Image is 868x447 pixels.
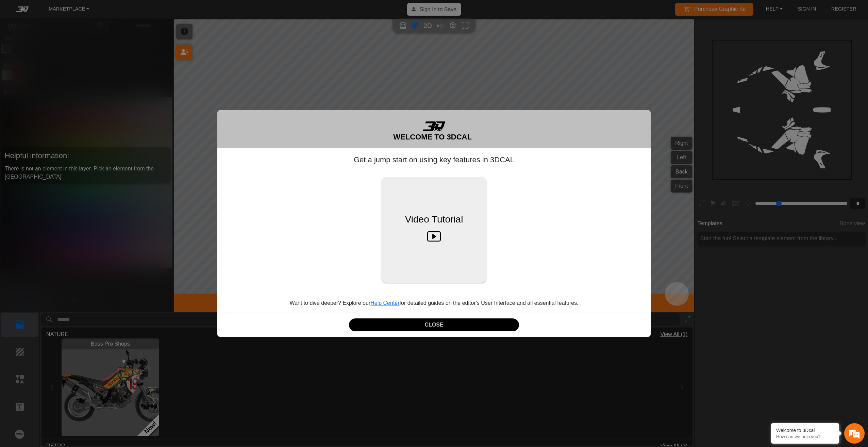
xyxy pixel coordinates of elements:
[223,299,645,307] p: Want to dive deeper? Explore our for detailed guides on the editor's User Interface and all essen...
[370,300,399,306] a: Help Center
[112,3,128,20] div: Minimize live chat window
[3,177,130,201] textarea: Type your message and hit 'Enter'
[3,213,46,218] span: Conversation
[776,434,834,439] p: How can we help you?
[405,212,463,227] span: Video Tutorial
[393,131,472,143] h5: WELCOME TO 3DCAL
[349,318,519,332] button: CLOSE
[39,80,94,145] span: We're online!
[46,36,124,45] div: Chat with us now
[87,201,130,222] div: Articles
[381,177,487,283] button: Video Tutorial
[776,428,834,433] div: Welcome to 3Dcal
[46,201,88,222] div: FAQs
[7,35,18,45] div: Navigation go back
[223,154,645,166] h5: Get a jump start on using key features in 3DCAL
